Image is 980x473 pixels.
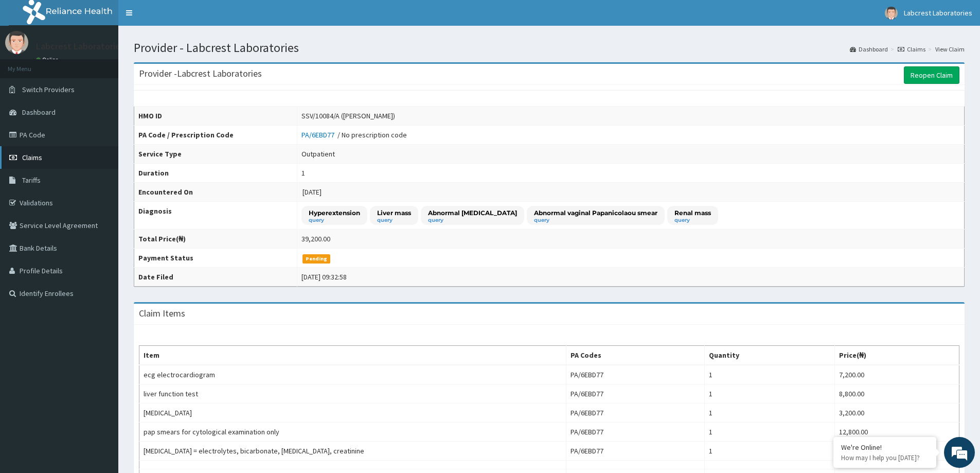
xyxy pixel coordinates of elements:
[534,208,657,217] p: Abnormal vaginal Papanicolaou smear
[60,130,142,234] span: We're online!
[134,268,297,287] th: Date Filed
[134,183,297,202] th: Encountered On
[139,69,262,78] h3: Provider - Labcrest Laboratories
[5,31,28,54] img: User Image
[139,442,566,461] td: [MEDICAL_DATA] = electrolytes, bicarbonate, [MEDICAL_DATA], creatinine
[674,208,711,217] p: Renal mass
[139,384,566,404] td: liver function test
[898,45,925,54] a: Claims
[935,45,965,54] a: View Claim
[22,85,75,94] span: Switch Providers
[22,176,41,185] span: Tariffs
[705,365,834,384] td: 1
[674,218,711,223] small: query
[301,111,395,121] div: SSV/10084/A ([PERSON_NAME])
[301,272,347,282] div: [DATE] 09:32:58
[377,208,411,217] p: Liver mass
[705,346,834,365] th: Quantity
[566,384,705,404] td: PA/6EBD77
[566,365,705,384] td: PA/6EBD77
[134,202,297,230] th: Diagnosis
[134,126,297,145] th: PA Code / Prescription Code
[302,254,331,264] span: Pending
[705,442,834,461] td: 1
[904,66,959,84] a: Reopen Claim
[566,423,705,442] td: PA/6EBD77
[139,346,566,365] th: Item
[134,41,965,55] h1: Provider - Labcrest Laboratories
[54,58,173,71] div: Chat with us now
[139,365,566,384] td: ecg electrocardiogram
[834,365,959,384] td: 7,200.00
[834,423,959,442] td: 12,800.00
[428,218,517,223] small: query
[139,404,566,423] td: [MEDICAL_DATA]
[134,145,297,164] th: Service Type
[885,7,898,20] img: User Image
[5,281,196,317] textarea: Type your message and hit 'Enter'
[139,423,566,442] td: pap smears for cytological examination only
[705,384,834,404] td: 1
[309,218,360,223] small: query
[139,309,185,318] h3: Claim Items
[134,107,297,126] th: HMO ID
[36,42,124,51] p: Labcrest Laboratories
[841,443,929,452] div: We're Online!
[566,404,705,423] td: PA/6EBD77
[301,168,305,178] div: 1
[22,108,56,117] span: Dashboard
[850,45,888,54] a: Dashboard
[302,187,322,197] span: [DATE]
[705,404,834,423] td: 1
[19,51,42,77] img: d_794563401_company_1708531726252_794563401
[566,442,705,461] td: PA/6EBD77
[534,218,657,223] small: query
[134,230,297,249] th: Total Price(₦)
[428,208,517,217] p: Abnormal [MEDICAL_DATA]
[834,384,959,404] td: 8,800.00
[301,149,335,159] div: Outpatient
[134,164,297,183] th: Duration
[36,56,61,63] a: Online
[134,249,297,268] th: Payment Status
[566,346,705,365] th: PA Codes
[834,346,959,365] th: Price(₦)
[705,423,834,442] td: 1
[22,153,42,162] span: Claims
[377,218,411,223] small: query
[309,208,360,217] p: Hyperextension
[169,5,193,30] div: Minimize live chat window
[904,8,972,17] span: Labcrest Laboratories
[301,130,337,139] a: PA/6EBD77
[301,234,330,244] div: 39,200.00
[834,404,959,423] td: 3,200.00
[301,130,407,140] div: / No prescription code
[841,453,929,462] p: How may I help you today?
